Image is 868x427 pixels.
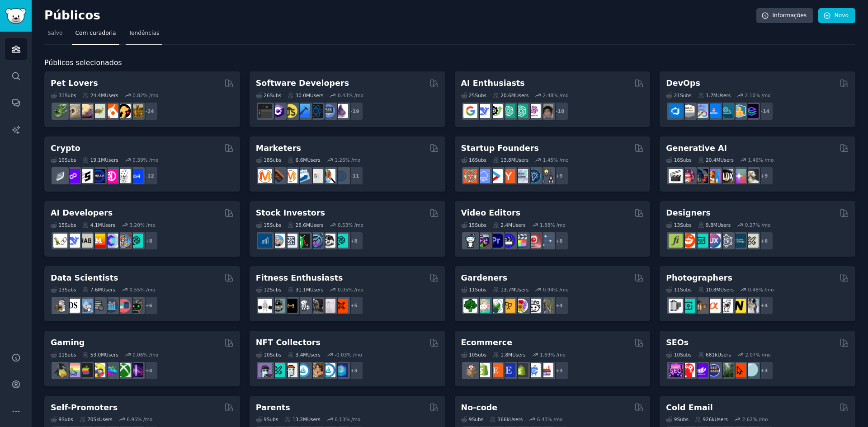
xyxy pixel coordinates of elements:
div: + 24 [139,102,158,121]
img: ecommercemarketing [527,363,541,377]
img: growmybusiness [539,169,553,183]
img: canon [719,299,733,313]
img: dogbreed [129,104,143,118]
div: + 12 [139,166,158,185]
div: 10 Sub s [666,352,691,358]
img: WeddingPhotography [745,299,759,313]
img: deepdream [694,169,708,183]
img: AIDevelopersSociety [129,234,143,248]
img: UI_Design [694,234,708,248]
img: The_SEO [745,363,759,377]
img: SEO_Digital_Marketing [669,363,683,377]
h2: Generative AI [666,143,727,154]
img: flowers [514,299,528,313]
img: personaltraining [334,299,348,313]
h2: Cold Email [666,402,712,413]
div: 15 Sub s [256,222,281,228]
img: reactnative [309,104,323,118]
h2: Ecommerce [461,337,513,348]
img: technicalanalysis [334,234,348,248]
font: Tendências [129,30,160,36]
div: 31.1M Users [288,286,323,293]
img: DevOpsLinks [707,104,721,118]
div: 10 Sub s [256,352,281,358]
img: sdforall [707,169,721,183]
img: premiere [489,234,503,248]
img: csharp [271,104,285,118]
img: GYM [258,299,272,313]
h2: Photographers [666,272,732,284]
img: chatgpt_promptDesign [501,104,515,118]
div: 25 Sub s [461,92,486,99]
img: 0xPolygon [66,169,80,183]
div: + 18 [550,102,569,121]
img: succulents [476,299,490,313]
img: AWS_Certified_Experts [681,104,695,118]
h2: Gardeners [461,272,508,284]
div: 4.1M Users [82,222,115,228]
div: 1.88 % /mo [540,222,566,228]
h2: No-code [461,402,498,413]
div: 15 Sub s [51,222,76,228]
img: CryptoArt [309,363,323,377]
div: 19 Sub s [51,157,76,163]
img: herpetology [53,104,67,118]
div: 13 Sub s [51,286,76,293]
div: + 3 [344,361,363,380]
img: Youtubevideo [527,234,541,248]
a: Com curadoria [72,26,119,45]
img: DeepSeek [476,104,490,118]
div: 2.10 % /mo [745,92,771,99]
img: ValueInvesting [271,234,285,248]
img: editors [476,234,490,248]
div: 1.46 % /mo [748,157,774,163]
img: aws_cdk [732,104,746,118]
h2: Marketers [256,143,301,154]
div: 53.0M Users [82,352,118,358]
div: 0.05 % /mo [338,286,363,293]
font: Públicos [44,9,100,22]
div: 13.7M Users [493,286,528,293]
h2: Self-Promoters [51,402,118,413]
img: Entrepreneurship [527,169,541,183]
img: learndesign [732,234,746,248]
h2: Stock Investors [256,207,325,219]
img: datascience [66,299,80,313]
img: PetAdvice [117,104,131,118]
h2: Data Scientists [51,272,118,284]
img: content_marketing [258,169,272,183]
img: fitness30plus [309,299,323,313]
h2: NFT Collectors [256,337,321,348]
div: 11 Sub s [51,352,76,358]
div: 9 Sub s [51,416,73,422]
div: 0.13 % /mo [335,416,360,422]
div: 2.4M Users [493,222,526,228]
div: 21 Sub s [666,92,691,99]
img: Forex [283,234,297,248]
img: starryai [732,169,746,183]
div: 926k Users [695,416,728,422]
img: leopardgeckos [79,104,93,118]
img: OpenSourceAI [104,234,118,248]
a: Informações [756,8,814,23]
div: 31 Sub s [51,92,76,99]
font: Salvo [47,30,62,36]
img: AskComputerScience [321,104,335,118]
div: + 4 [755,296,774,315]
img: TechSEO [681,363,695,377]
div: + 19 [344,102,363,121]
div: 0.55 % /mo [130,286,156,293]
div: 28.6M Users [288,222,323,228]
img: LangChain [53,234,67,248]
div: 16 Sub s [666,157,691,163]
div: 9 Sub s [461,416,484,422]
div: 681k Users [698,352,731,358]
img: startup [489,169,503,183]
div: + 14 [755,102,774,121]
div: 1.26 % /mo [335,157,360,163]
img: ArtificalIntelligence [539,104,553,118]
img: StocksAndTrading [309,234,323,248]
img: SaaS [476,169,490,183]
img: linux_gaming [53,363,67,377]
img: OpenAIDev [527,104,541,118]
